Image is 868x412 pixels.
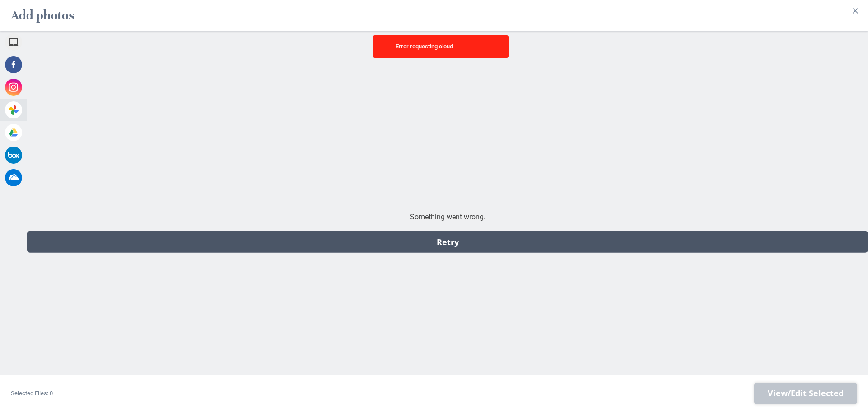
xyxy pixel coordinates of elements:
div: Retry [27,231,868,253]
h2: Add photos [11,4,74,27]
button: Close [848,4,863,18]
span: View/Edit Selected [768,388,844,398]
span: Selected Files: 0 [11,390,53,397]
span: Next [754,383,857,404]
div: error requesting cloud [396,42,486,51]
div: Something went wrong. [27,212,868,222]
